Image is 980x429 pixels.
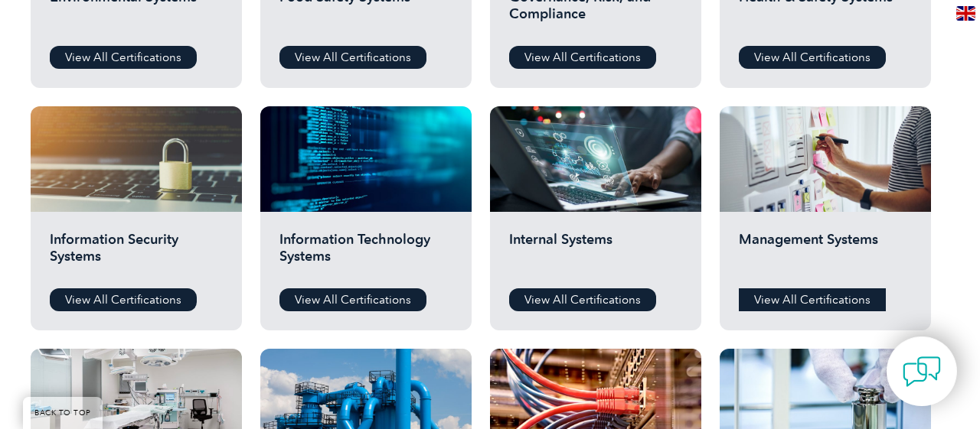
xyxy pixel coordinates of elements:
a: View All Certifications [739,46,886,69]
h2: Information Technology Systems [279,231,452,277]
a: View All Certifications [739,288,886,311]
h2: Internal Systems [509,231,682,277]
a: View All Certifications [279,46,426,69]
img: en [956,6,975,21]
a: View All Certifications [279,288,426,311]
a: View All Certifications [50,288,197,311]
a: View All Certifications [509,288,656,311]
h2: Information Security Systems [50,231,223,277]
a: BACK TO TOP [23,397,103,429]
h2: Management Systems [739,231,912,277]
img: contact-chat.png [903,353,941,391]
a: View All Certifications [50,46,197,69]
a: View All Certifications [509,46,656,69]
